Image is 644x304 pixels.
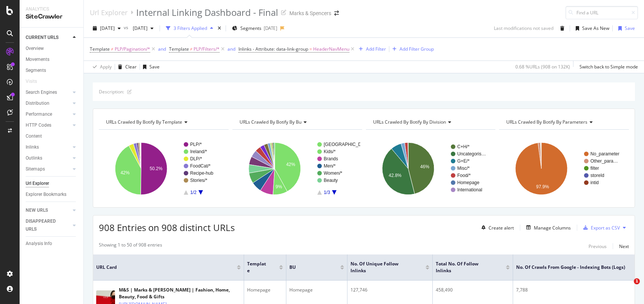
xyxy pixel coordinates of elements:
div: Clear [125,64,137,70]
span: Inlinks - Attribute: data-link-group [238,46,308,52]
div: Create alert [489,225,514,231]
h4: URLs Crawled By Botify By template [105,116,222,128]
h4: URLs Crawled By Botify By division [372,116,489,128]
text: 42% [286,162,295,167]
text: intid [590,180,599,185]
span: Template [247,261,268,274]
a: DISAPPEARED URLS [26,217,71,233]
text: 97.9% [536,184,549,189]
div: Add Filter [366,46,386,52]
div: and [158,46,166,52]
a: Overview [26,45,78,53]
a: Search Engines [26,88,71,96]
button: [DATE] [130,22,157,34]
div: Export as CSV [591,225,620,231]
div: Overview [26,45,44,53]
button: and [227,45,235,53]
svg: A chart. [499,136,627,202]
input: Find a URL [566,6,638,19]
span: 908 Entries on 908 distinct URLs [99,221,235,234]
text: 42% [120,170,129,175]
text: Brands [324,156,338,161]
iframe: Intercom live chat [618,278,636,296]
a: Explorer Bookmarks [26,191,78,199]
svg: A chart. [232,136,360,202]
span: vs [124,24,130,31]
div: Showing 1 to 50 of 908 entries [99,242,162,251]
button: Save As New [573,22,609,34]
text: C+H/* [457,144,470,149]
text: Homepage [457,180,480,185]
div: Next [619,243,629,250]
span: ≠ [111,46,114,52]
text: G+E/* [457,158,470,164]
div: Analytics [26,6,77,12]
a: Content [26,132,78,140]
a: Url Explorer [26,180,78,188]
button: Manage Columns [523,223,571,232]
a: Distribution [26,99,71,107]
text: Misc/* [457,166,470,171]
a: CURRENT URLS [26,34,71,42]
a: Movements [26,56,78,64]
button: Add Filter Group [389,45,434,54]
a: NEW URLS [26,206,71,214]
h4: URLs Crawled By Botify By bu [238,116,355,128]
button: Add Filter [356,45,386,54]
text: [GEOGRAPHIC_DATA] [324,142,371,147]
div: Internal Linking Dashboard - Final [136,6,278,19]
span: = [309,46,312,52]
text: Other_para… [590,158,618,164]
button: Apply [90,61,112,73]
text: Kids/* [324,149,336,154]
div: Visits [26,78,37,85]
text: 46% [420,164,429,169]
div: Save [149,64,160,70]
span: URLs Crawled By Botify By division [373,119,446,125]
a: Inlinks [26,143,71,151]
span: ≠ [190,46,193,52]
div: Analysis Info [26,240,52,248]
a: Sitemaps [26,165,71,173]
text: Food/* [457,173,471,178]
text: 50.2% [150,166,163,172]
span: Total No. of Follow Inlinks [436,261,495,274]
div: HTTP Codes [26,121,51,129]
text: Ireland/* [190,149,207,154]
div: arrow-right-arrow-left [334,11,339,16]
span: BU [289,264,329,271]
span: HeaderNavMenu [313,44,349,54]
a: HTTP Codes [26,121,71,129]
div: M&S | Marks & [PERSON_NAME] | Fashion, Home, Beauty, Food & Gifts [119,287,241,300]
div: Url Explorer [26,180,49,188]
div: Apply [100,64,112,70]
div: Marks & Spencers [289,9,331,17]
div: Segments [26,67,46,74]
div: SiteCrawler [26,12,77,21]
div: Save As New [582,25,609,31]
div: times [216,25,223,32]
text: 42.8% [389,173,401,178]
text: DLP/* [190,156,202,161]
text: No_parameter [590,151,619,157]
div: 458,490 [436,287,510,293]
span: URLs Crawled By Botify By parameters [506,119,587,125]
span: URLs Crawled By Botify By bu [240,119,301,125]
div: Movements [26,56,49,64]
button: 3 Filters Applied [163,22,216,34]
svg: A chart. [366,136,494,202]
text: filter [590,166,599,171]
a: Visits [26,78,45,85]
text: 1/2 [190,190,197,195]
a: Url Explorer [90,8,128,17]
span: No. of Crawls from Google - Indexing Bots (Logs) [516,264,625,271]
a: Analysis Info [26,240,78,248]
span: PLP/Pagination/* [115,44,150,54]
div: Last modifications not saved [494,25,553,31]
div: Description: [99,88,124,95]
div: Performance [26,110,52,118]
div: and [227,46,235,52]
button: Clear [115,61,137,73]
